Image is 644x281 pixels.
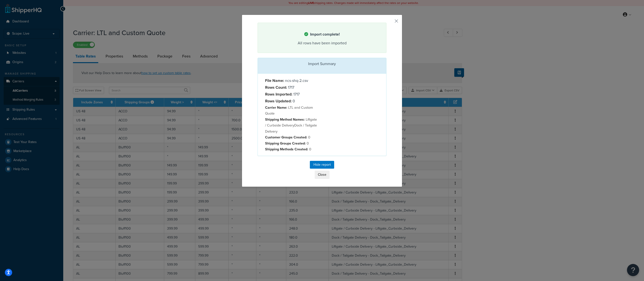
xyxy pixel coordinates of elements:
[265,135,307,140] strong: Customer Groups Created:
[265,116,318,134] p: Liftgate / Curbside Delivery Dock / Tailgate Delivery
[261,77,322,152] div: ncs-shq-2.csv 1717 1717 0
[265,105,318,116] p: LTL and Custom Quote
[265,134,318,140] p: 0
[265,117,305,122] strong: Shipping Method Names:
[265,91,292,97] strong: Rows Imported:
[265,105,287,110] strong: Carrier Name:
[315,171,330,179] button: Close
[265,141,306,146] strong: Shipping Groups Created:
[265,146,318,152] p: 0
[310,161,334,169] button: Hide report
[265,85,287,90] strong: Rows Count:
[265,146,308,152] strong: Shipping Methods Created:
[264,40,380,47] div: All rows have been imported
[264,31,380,37] h4: Import complete!
[265,98,292,104] strong: Rows Updated:
[265,78,284,83] strong: File Name:
[265,140,318,146] p: 0
[261,62,383,66] h3: Import Summary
